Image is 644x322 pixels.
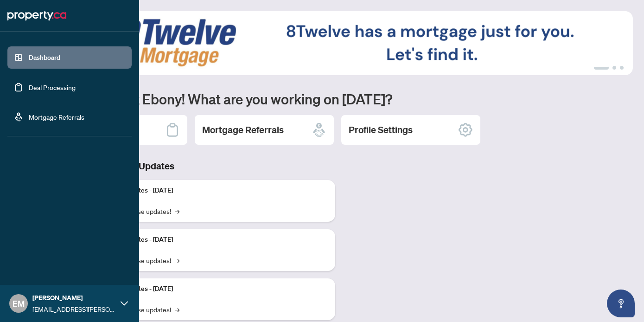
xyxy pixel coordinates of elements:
[32,293,116,303] span: [PERSON_NAME]
[13,297,25,310] span: EM
[620,66,624,70] button: 3
[48,160,335,173] h3: Brokerage & Industry Updates
[29,113,84,121] a: Mortgage Referrals
[48,11,633,75] img: Slide 0
[607,290,635,317] button: Open asap
[7,8,66,23] img: logo
[612,66,616,70] button: 2
[29,53,60,62] a: Dashboard
[175,304,179,315] span: →
[97,284,328,294] p: Platform Updates - [DATE]
[32,304,116,314] span: [EMAIL_ADDRESS][PERSON_NAME][DOMAIN_NAME]
[175,255,179,265] span: →
[349,123,413,136] h2: Profile Settings
[97,235,328,245] p: Platform Updates - [DATE]
[48,90,633,108] h1: Welcome back Ebony! What are you working on [DATE]?
[202,123,284,136] h2: Mortgage Referrals
[594,66,609,70] button: 1
[175,206,179,216] span: →
[97,186,328,196] p: Platform Updates - [DATE]
[29,83,76,91] a: Deal Processing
